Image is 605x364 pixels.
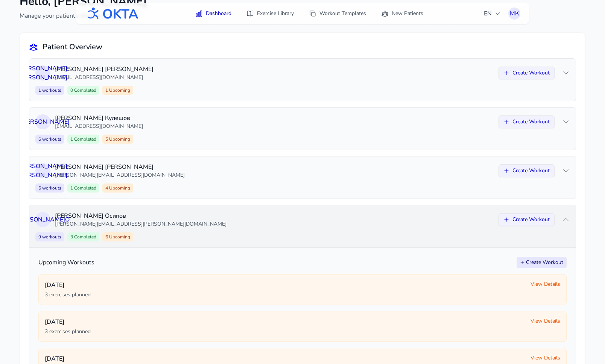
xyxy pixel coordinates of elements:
[45,354,524,363] p: [DATE]
[67,135,99,144] span: 1
[55,123,494,130] p: [EMAIL_ADDRESS][DOMAIN_NAME]
[16,117,70,126] span: Д [PERSON_NAME]
[191,7,236,20] a: Dashboard
[102,86,133,95] span: 1
[108,185,130,191] span: Upcoming
[479,6,505,21] button: EN
[55,114,494,123] p: [PERSON_NAME] Кулешов
[67,232,99,241] span: 3
[67,86,99,95] span: 0
[531,354,560,362] span: View Details
[377,7,428,20] a: New Patients
[73,87,96,93] span: Completed
[35,86,64,95] span: 1
[55,65,494,74] p: [PERSON_NAME] [PERSON_NAME]
[35,184,64,193] span: 5
[102,135,133,144] span: 5
[108,136,130,142] span: Upcoming
[41,87,61,93] span: workouts
[19,162,67,180] span: [PERSON_NAME] [PERSON_NAME]
[508,8,520,20] button: МК
[85,4,139,23] img: OKTA logo
[38,258,94,267] h3: Upcoming Workouts
[531,317,560,325] span: View Details
[102,232,133,241] span: 6
[517,257,567,268] button: Create Workout
[67,184,99,193] span: 1
[108,87,130,93] span: Upcoming
[35,232,64,241] span: 9
[499,115,555,128] button: Create Workout
[45,317,524,326] p: [DATE]
[484,9,501,18] span: EN
[45,291,91,299] span: 3 exercises planned
[55,162,494,171] p: [PERSON_NAME] [PERSON_NAME]
[45,281,524,290] p: [DATE]
[41,185,61,191] span: workouts
[73,136,96,142] span: Completed
[41,136,61,142] span: workouts
[55,220,494,228] p: [PERSON_NAME][EMAIL_ADDRESS][PERSON_NAME][DOMAIN_NAME]
[35,135,64,144] span: 6
[43,42,102,52] h2: Patient Overview
[19,64,67,82] span: [PERSON_NAME] [PERSON_NAME]
[55,171,494,179] p: [PERSON_NAME][EMAIL_ADDRESS][DOMAIN_NAME]
[102,184,133,193] span: 4
[304,7,371,20] a: Workout Templates
[45,328,91,335] span: 3 exercises planned
[41,234,61,240] span: workouts
[55,211,494,220] p: [PERSON_NAME] Осипов
[499,164,555,177] button: Create Workout
[499,213,555,226] button: Create Workout
[55,74,494,81] p: [EMAIL_ADDRESS][DOMAIN_NAME]
[108,234,130,240] span: Upcoming
[17,215,70,224] span: [PERSON_NAME] О
[242,7,298,20] a: Exercise Library
[73,234,96,240] span: Completed
[73,185,96,191] span: Completed
[499,67,555,79] button: Create Workout
[531,281,560,288] span: View Details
